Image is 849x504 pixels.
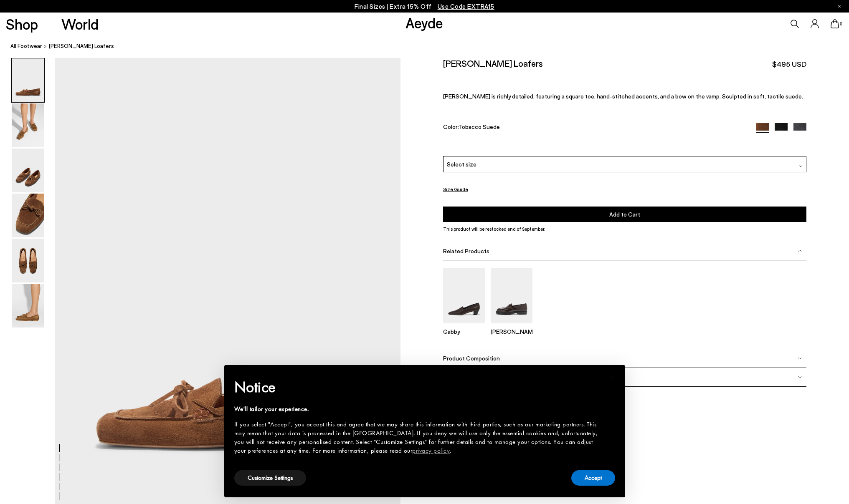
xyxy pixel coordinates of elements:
span: Add to Cart [609,211,640,218]
span: Tobacco Suede [459,123,500,130]
a: privacy policy [412,446,450,455]
h2: [PERSON_NAME] Loafers [443,58,543,68]
span: Select size [447,160,476,169]
img: Gabby Almond-Toe Loafers [443,268,485,323]
span: Product Composition [443,355,500,362]
span: $495 USD [772,59,806,69]
div: We'll tailor your experience. [234,405,602,413]
button: Accept [571,470,615,486]
span: × [609,371,614,384]
img: Jasper Moccasin Loafers - Image 5 [12,239,44,282]
a: All Footwear [10,42,42,50]
img: svg%3E [798,356,802,360]
span: Navigate to /collections/ss25-final-sizes [438,3,494,10]
a: Shop [6,17,38,31]
a: 0 [831,19,839,28]
img: Jasper Moccasin Loafers - Image 6 [12,284,44,328]
a: Leon Loafers [PERSON_NAME] [491,318,532,335]
img: svg%3E [798,249,802,253]
p: This product will be restocked end of September. [443,225,807,233]
p: [PERSON_NAME] is richly detailed, featuring a square toe, hand-stitched accents, and a bow on the... [443,93,807,100]
a: Gabby Almond-Toe Loafers Gabby [443,318,485,335]
p: Gabby [443,328,485,335]
button: Add to Cart [443,207,807,222]
span: Related Products [443,247,489,255]
span: [PERSON_NAME] Loafers [49,42,114,50]
img: svg%3E [798,375,802,379]
h2: Notice [234,376,602,398]
img: Jasper Moccasin Loafers - Image 3 [12,149,44,192]
p: Final Sizes | Extra 15% Off [355,1,494,12]
div: If you select "Accept", you accept this and agree that we may share this information with third p... [234,420,602,455]
a: World [61,17,99,31]
button: Customize Settings [234,470,306,486]
a: Aeyde [405,14,443,31]
span: 0 [839,22,843,26]
img: Jasper Moccasin Loafers - Image 2 [12,103,44,147]
img: svg%3E [798,164,803,168]
div: Color: [443,123,745,133]
img: Jasper Moccasin Loafers - Image 1 [12,58,44,102]
button: Close this notice [602,368,622,388]
p: [PERSON_NAME] [491,328,532,335]
img: Leon Loafers [491,268,532,323]
img: Jasper Moccasin Loafers - Image 4 [12,194,44,237]
nav: breadcrumb [10,35,849,58]
button: Size Guide [443,184,468,194]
